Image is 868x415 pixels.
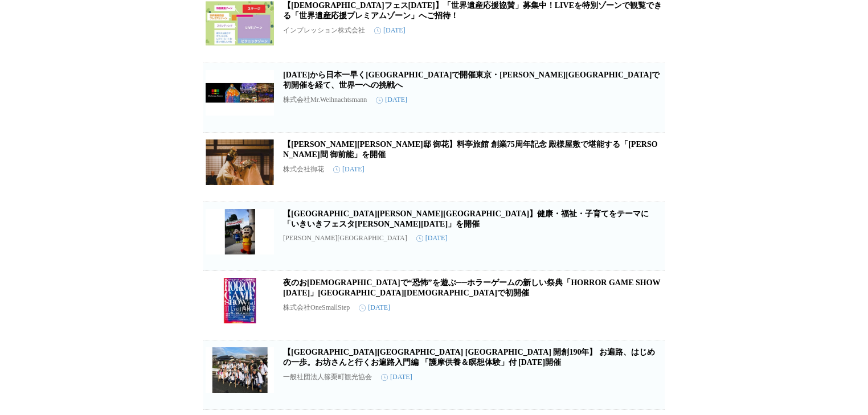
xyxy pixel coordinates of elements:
p: [PERSON_NAME][GEOGRAPHIC_DATA] [283,234,407,243]
a: 夜のお[DEMOGRAPHIC_DATA]で“恐怖”を遊ぶ──ホラーゲームの新しい祭典「HORROR GAME SHOW [DATE]」[GEOGRAPHIC_DATA][DEMOGRAPHIC... [283,278,660,297]
img: 【宗像フェス2025】「世界遺産応援協賛」募集中！LIVEを特別ゾーンで観覧できる「世界遺産応援プレミアムゾーン」へご招待！ [206,1,274,46]
p: 株式会社御花 [283,165,324,174]
time: [DATE] [381,373,412,381]
p: 株式会社Mr.Weihnachtsmann [283,95,367,105]
p: 株式会社OneSmallStep [283,303,350,313]
a: 【[PERSON_NAME][PERSON_NAME]邸 御花】料亭旅館 創業75周年記念 殿様屋敷で堪能する「[PERSON_NAME]間 御前能」を開催 [283,140,658,159]
img: 【福岡県篠栗町 篠栗四国八十八ヶ所霊場 開創190年】 お遍路、はじめの一歩。お坊さんと行くお遍路入門編 「護摩供養＆瞑想体験」付 10月18日開催 [206,347,274,393]
a: 【[DEMOGRAPHIC_DATA]フェス[DATE]】「世界遺産応援協賛」募集中！LIVEを特別ゾーンで観覧できる「世界遺産応援プレミアムゾーン」へご招待！ [283,1,662,20]
img: 【福岡県春日市】健康・福祉・子育てをテーマに「いきいきフェスタ春日2025」を開催 [206,209,274,254]
a: 【[GEOGRAPHIC_DATA][GEOGRAPHIC_DATA] [GEOGRAPHIC_DATA] 開創190年】 お遍路、はじめの一歩。お坊さんと行くお遍路入門編 「護摩供養＆瞑想体験... [283,348,655,367]
img: 11月1日から日本一早く福岡で開催 東京・上野公園で初開催を経て、世界一への挑戦へ [206,70,274,116]
time: [DATE] [333,165,365,174]
img: 夜のお寺で“恐怖”を遊ぶ──ホラーゲームの新しい祭典「HORROR GAME SHOW 2025」福岡・西林寺で初開催 [206,278,274,323]
a: 【[GEOGRAPHIC_DATA][PERSON_NAME][GEOGRAPHIC_DATA]】健康・福祉・子育てをテーマに「いきいきフェスタ[PERSON_NAME][DATE]」を開催 [283,209,649,228]
a: [DATE]から日本一早く[GEOGRAPHIC_DATA]で開催 東京・[PERSON_NAME][GEOGRAPHIC_DATA]で初開催を経て、世界一への挑戦へ [283,71,660,89]
p: インプレッション株式会社 [283,26,365,35]
time: [DATE] [359,303,390,312]
time: [DATE] [376,96,407,104]
img: 【柳川藩主立花邸 御花】料亭旅館 創業75周年記念 殿様屋敷で堪能する「大廣間 御前能」を開催 [206,139,274,185]
p: 一般社団法人篠栗町観光協会 [283,372,372,382]
time: [DATE] [416,234,448,243]
time: [DATE] [374,26,406,35]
